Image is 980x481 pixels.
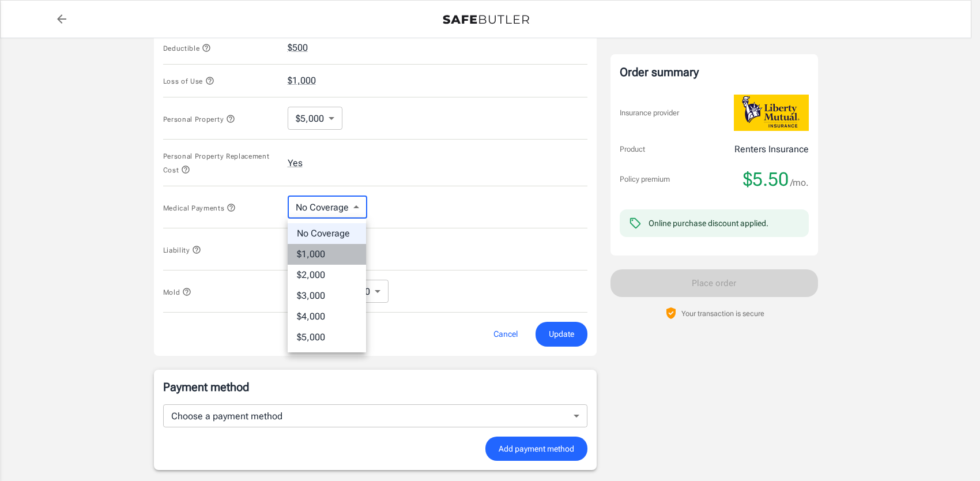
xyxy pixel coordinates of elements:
[288,327,366,348] li: $5,000
[288,223,366,244] li: No Coverage
[288,285,366,306] li: $3,000
[288,244,366,265] li: $1,000
[288,265,366,285] li: $2,000
[288,306,366,327] li: $4,000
